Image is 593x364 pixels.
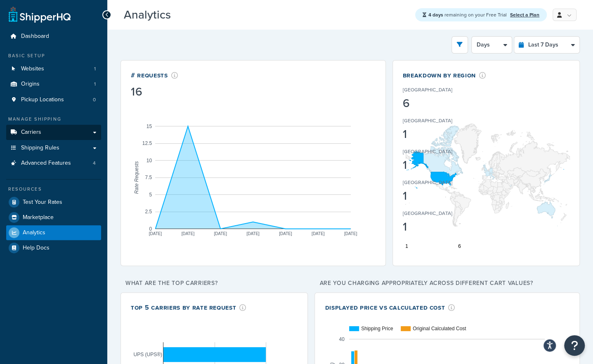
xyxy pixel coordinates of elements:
[361,326,393,331] text: Shipping Price
[403,190,478,202] div: 1
[149,192,152,198] text: 5
[21,129,41,136] span: Carriers
[21,145,59,152] span: Shipping Rules
[6,92,101,107] li: Pickup Locations
[6,125,101,140] a: Carriers
[142,140,152,146] text: 12.5
[173,12,201,21] span: Beta
[6,156,101,171] li: Advanced Features
[325,303,455,312] div: Displayed Price vs Calculated Cost
[403,128,478,140] div: 1
[403,210,452,217] p: [GEOGRAPHIC_DATA]
[403,86,452,93] p: [GEOGRAPHIC_DATA]
[458,243,461,249] text: 6
[21,65,44,72] span: Websites
[94,65,96,72] span: 1
[23,229,45,236] span: Analytics
[6,225,101,240] a: Analytics
[120,278,308,289] p: What are the top carriers?
[23,214,54,221] span: Marketplace
[403,159,478,171] div: 1
[6,195,101,210] a: Test Your Rates
[312,231,325,236] text: [DATE]
[149,231,162,236] text: [DATE]
[21,160,71,167] span: Advanced Features
[6,61,101,77] li: Websites
[428,11,508,19] span: remaining on your Free Trial
[403,117,452,124] p: [GEOGRAPHIC_DATA]
[6,186,101,193] div: Resources
[131,303,246,312] div: Top 5 Carriers by Rate Request
[510,11,539,19] a: Select a Plan
[133,352,162,357] text: UPS (UPS®)
[403,70,486,80] div: Breakdown by Region
[131,70,178,80] div: # Requests
[6,92,101,107] a: Pickup Locations0
[6,156,101,171] a: Advanced Features4
[403,221,478,233] div: 1
[6,29,101,44] a: Dashboard
[564,335,585,356] button: Open Resource Center
[93,160,96,167] span: 4
[93,96,96,103] span: 0
[131,99,376,256] svg: A chart.
[246,231,260,236] text: [DATE]
[146,124,152,129] text: 15
[21,81,40,88] span: Origins
[94,81,96,88] span: 1
[131,86,178,98] div: 16
[314,278,580,289] p: Are you charging appropriately across different cart values?
[6,61,101,77] a: Websites1
[403,97,570,254] svg: A chart.
[23,199,62,206] span: Test Your Rates
[451,36,468,54] button: open filter drawer
[214,231,227,236] text: [DATE]
[145,175,152,180] text: 7.5
[21,96,64,103] span: Pickup Locations
[279,231,292,236] text: [DATE]
[6,52,101,59] div: Basic Setup
[6,210,101,225] a: Marketplace
[405,243,408,249] text: 1
[134,161,139,194] text: Rate Requests
[413,326,466,331] text: Original Calculated Cost
[403,148,452,155] p: [GEOGRAPHIC_DATA]
[6,116,101,123] div: Manage Shipping
[403,179,452,186] p: [GEOGRAPHIC_DATA]
[21,33,49,40] span: Dashboard
[146,158,152,163] text: 10
[145,209,152,215] text: 2.5
[403,98,478,109] div: 6
[6,240,101,255] a: Help Docs
[124,9,407,21] h3: Analytics
[23,245,50,252] span: Help Docs
[6,77,101,92] a: Origins1
[339,336,345,342] text: 40
[6,77,101,92] li: Origins
[428,11,443,19] strong: 4 days
[6,140,101,156] a: Shipping Rules
[344,231,357,236] text: [DATE]
[182,231,195,236] text: [DATE]
[149,226,152,232] text: 0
